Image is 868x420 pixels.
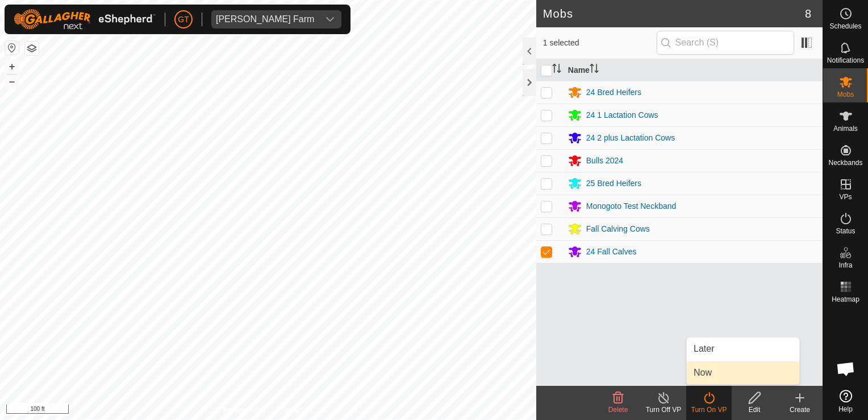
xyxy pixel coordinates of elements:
button: Reset Map [5,41,19,55]
span: Status [836,228,855,234]
button: – [5,75,19,88]
span: Neckbands [828,159,862,166]
div: 24 2 plus Lactation Cows [586,132,675,144]
span: VPs [839,193,852,200]
span: Schedules [829,23,861,30]
span: Later [694,342,714,356]
p-sorticon: Activate to sort [590,65,599,75]
p-sorticon: Activate to sort [552,65,561,75]
span: Heatmap [832,296,859,303]
span: Delete [608,406,628,414]
input: Search (S) [657,31,794,55]
div: 24 Bred Heifers [586,87,641,98]
div: 24 Fall Calves [586,246,637,258]
div: Edit [732,405,777,415]
div: Turn On VP [686,405,732,415]
a: Contact Us [279,405,313,415]
span: Mobs [837,91,854,98]
span: GT [178,14,189,26]
span: Thoren Farm [211,10,319,28]
div: Turn Off VP [641,405,686,415]
th: Name [564,59,823,81]
div: 25 Bred Heifers [586,178,641,190]
div: Monogoto Test Neckband [586,200,677,212]
div: Bulls 2024 [586,155,623,167]
div: [PERSON_NAME] Farm [216,15,314,24]
span: 8 [805,5,811,22]
a: Help [823,385,868,417]
span: Notifications [827,57,864,64]
a: Privacy Policy [223,405,266,415]
div: Create [777,405,823,415]
span: Now [694,366,712,380]
div: dropdown trigger [319,10,341,28]
li: Later [687,337,799,360]
span: Animals [833,125,858,132]
span: Infra [838,262,852,269]
span: Help [838,406,853,413]
img: Gallagher Logo [14,9,156,30]
span: 1 selected [543,37,657,49]
li: Now [687,361,799,384]
h2: Mobs [543,7,805,20]
div: Fall Calving Cows [586,223,650,235]
div: 24 1 Lactation Cows [586,109,658,121]
button: Map Layers [25,42,39,55]
div: Open chat [829,352,863,386]
button: + [5,60,19,73]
